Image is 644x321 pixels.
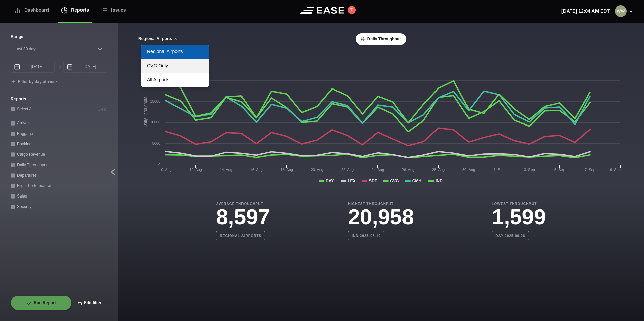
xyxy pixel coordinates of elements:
[492,231,529,240] b: DAY-2025-09-06
[250,168,263,172] tspan: 16. Aug
[561,8,610,15] p: [DATE] 12:04 AM EDT
[356,33,406,45] button: Daily Throughput
[216,201,270,206] b: Average Throughput
[492,201,546,206] b: Lowest Throughput
[326,179,334,183] tspan: DAY
[348,6,356,14] button: 7
[372,168,384,172] tspan: 24. Aug
[524,168,535,172] tspan: 3. Sep
[585,168,595,172] tspan: 7. Sep
[11,61,55,73] input: mm/dd/yyyy
[141,45,209,59] a: Regional Airports
[412,179,421,183] tspan: CMH
[152,141,160,145] text: 5000
[150,99,160,103] text: 15000
[348,201,414,206] b: Highest Throughput
[143,96,148,127] tspan: Daily Throughput
[150,120,160,124] text: 10000
[432,168,445,172] tspan: 28. Aug
[492,206,546,228] h3: 1,599
[97,106,107,113] button: Clear
[189,168,202,172] tspan: 12. Aug
[138,37,178,41] button: Regional Airports
[341,168,354,172] tspan: 22. Aug
[348,179,355,183] tspan: LEX
[615,5,627,17] img: 44fab04170f095a2010eee22ca678195
[220,168,232,172] tspan: 14. Aug
[348,231,384,240] b: IND-2025-08-10
[216,206,270,228] h3: 8,597
[554,168,565,172] tspan: 5. Sep
[436,179,443,183] tspan: IND
[281,168,293,172] tspan: 18. Aug
[610,168,621,172] tspan: 9. Sep
[63,61,107,73] input: mm/dd/yyyy
[462,168,475,172] tspan: 30. Aug
[390,179,399,183] tspan: CVG
[494,168,505,172] tspan: 1. Sep
[11,79,58,85] button: Filter by day of week
[369,179,377,183] tspan: SDF
[158,163,160,167] text: 0
[216,231,265,240] b: Regional Airports
[311,168,323,172] tspan: 20. Aug
[141,59,209,73] a: CVG Only
[402,168,414,172] tspan: 26. Aug
[141,73,209,87] a: All Airports
[11,96,107,102] label: Reports
[11,34,107,40] label: Range
[159,168,171,172] tspan: 10. Aug
[72,295,107,310] button: Edit filter
[348,206,414,228] h3: 20,958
